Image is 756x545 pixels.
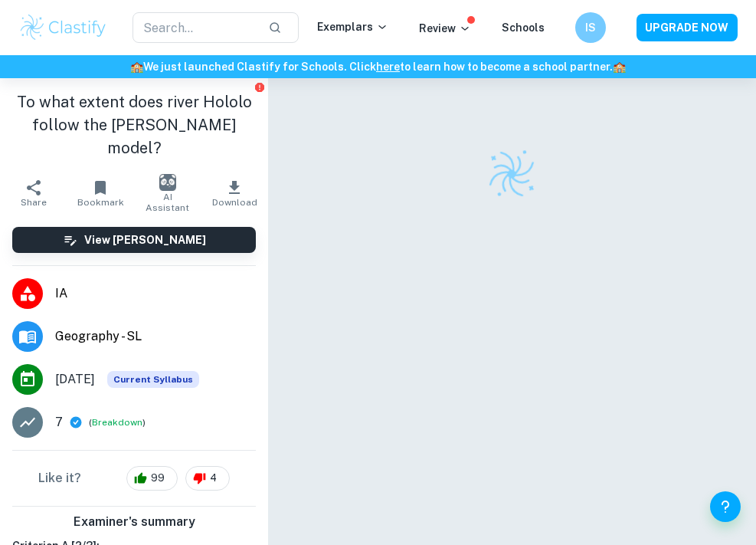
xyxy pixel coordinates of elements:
[613,61,626,73] span: 🏫
[502,21,545,34] a: Schools
[55,370,95,389] span: [DATE]
[185,466,230,491] div: 4
[84,231,206,248] h6: View [PERSON_NAME]
[419,20,471,37] p: Review
[133,12,256,43] input: Search...
[92,415,142,429] button: Breakdown
[55,413,63,432] p: 7
[317,18,388,35] p: Exemplars
[55,327,256,346] span: Geography - SL
[637,14,738,41] button: UPGRADE NOW
[159,174,176,191] img: AI Assistant
[12,90,256,159] h1: To what extent does river Hololo follow the [PERSON_NAME] model?
[134,172,201,215] button: AI Assistant
[67,172,135,215] button: Bookmark
[107,371,199,388] div: This exemplar is based on the current syllabus. Feel free to refer to it for inspiration/ideas wh...
[480,143,543,205] img: Clastify logo
[6,513,262,531] h6: Examiner's summary
[201,471,225,486] span: 4
[107,371,199,388] span: Current Syllabus
[254,81,265,93] button: Report issue
[212,197,257,208] span: Download
[581,19,599,36] h6: IS
[130,61,143,73] span: 🏫
[89,415,146,430] span: ( )
[21,197,47,208] span: Share
[55,284,256,303] span: IA
[376,61,400,73] a: here
[575,12,606,43] button: IS
[3,58,753,75] h6: We just launched Clastify for Schools. Click to learn how to become a school partner.
[12,227,256,253] button: View [PERSON_NAME]
[201,172,269,215] button: Download
[18,12,108,43] img: Clastify logo
[38,469,81,488] h6: Like it?
[126,466,178,491] div: 99
[143,192,192,213] span: AI Assistant
[710,491,741,522] button: Help and Feedback
[77,197,124,208] span: Bookmark
[142,471,173,486] span: 99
